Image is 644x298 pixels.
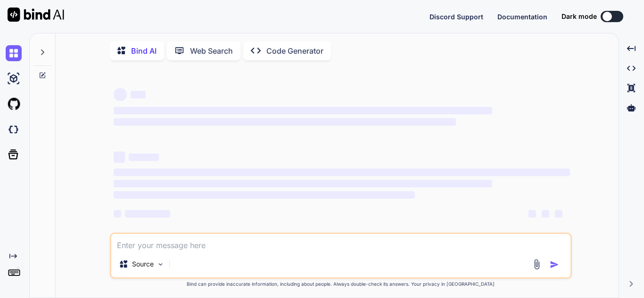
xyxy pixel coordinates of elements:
[6,96,22,112] img: githubLight
[542,210,549,217] span: ‌
[131,45,157,56] p: Bind AI
[114,169,570,176] span: ‌
[114,180,492,187] span: ‌
[114,152,125,163] span: ‌
[110,281,572,288] p: Bind can provide inaccurate information, including about people. Always double-check its answers....
[6,45,22,61] img: chat
[528,210,536,217] span: ‌
[266,45,323,56] p: Code Generator
[190,45,233,56] p: Web Search
[6,71,22,87] img: ai-studio
[531,259,542,270] img: attachment
[132,259,154,269] p: Source
[129,153,159,161] span: ‌
[6,121,22,137] img: darkCloudIdeIcon
[429,12,483,22] button: Discord Support
[125,210,170,217] span: ‌
[8,8,64,22] img: Bind AI
[114,191,415,199] span: ‌
[131,91,146,98] span: ‌
[157,260,165,268] img: Pick Models
[114,118,456,126] span: ‌
[550,260,559,269] img: icon
[429,13,483,21] span: Discord Support
[114,210,121,217] span: ‌
[497,12,547,22] button: Documentation
[555,210,562,217] span: ‌
[561,12,597,21] span: Dark mode
[114,88,127,101] span: ‌
[114,107,492,114] span: ‌
[497,13,547,21] span: Documentation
